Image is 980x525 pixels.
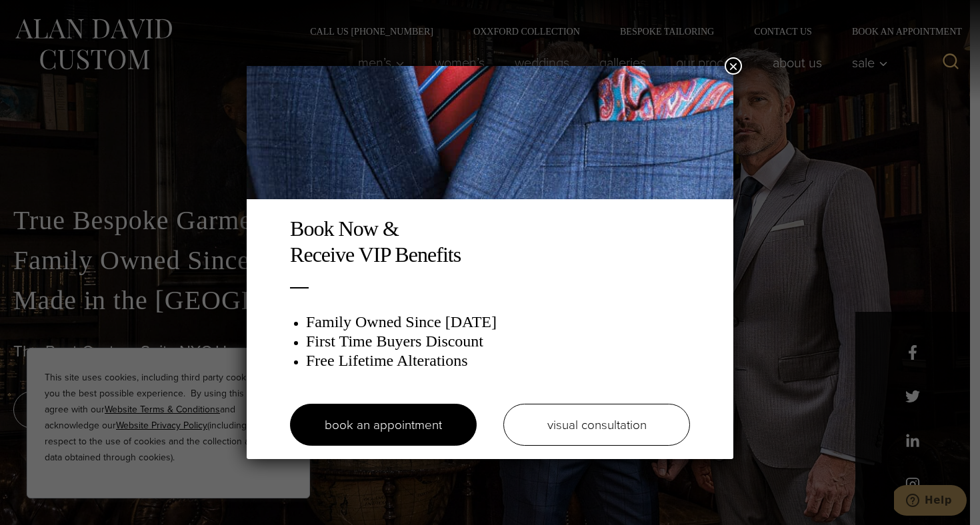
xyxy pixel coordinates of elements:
[306,351,690,370] h3: Free Lifetime Alterations
[503,404,690,446] a: visual consultation
[306,332,690,351] h3: First Time Buyers Discount
[31,9,58,21] span: Help
[290,216,690,267] h2: Book Now & Receive VIP Benefits
[306,312,690,332] h3: Family Owned Since [DATE]
[290,404,477,446] a: book an appointment
[725,57,742,75] button: Close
